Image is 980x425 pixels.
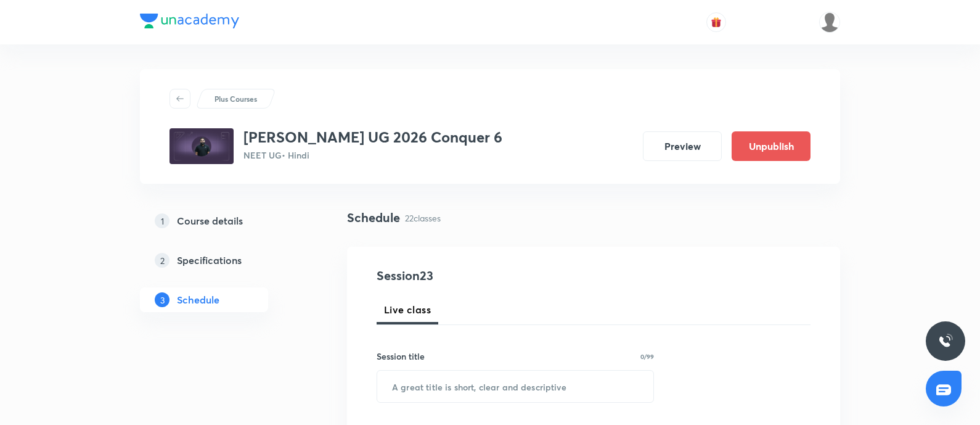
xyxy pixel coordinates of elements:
h6: Session title [377,350,425,363]
p: 3 [155,292,169,307]
img: 56fc96f4ffbb43a1bbb4849b270494c9.jpg [169,128,234,164]
h5: Course details [177,213,243,228]
h5: Specifications [177,253,242,268]
p: 1 [155,213,169,228]
p: NEET UG • Hindi [243,149,502,162]
button: Unpublish [732,131,811,161]
h3: [PERSON_NAME] UG 2026 Conquer 6 [243,128,502,146]
p: 22 classes [405,212,441,225]
h4: Session 23 [377,266,602,285]
span: Live class [384,302,431,317]
p: 0/99 [640,353,654,360]
a: 2Specifications [140,248,308,273]
h5: Schedule [177,292,219,307]
img: avatar [711,17,722,28]
img: Gopal ram [819,12,840,33]
button: avatar [706,12,726,32]
input: A great title is short, clear and descriptive [377,371,653,402]
p: 2 [155,253,169,268]
h4: Schedule [347,208,400,227]
a: Company Logo [140,14,239,31]
button: Preview [643,131,722,161]
img: Company Logo [140,14,239,28]
p: Plus Courses [214,93,257,104]
a: 1Course details [140,208,308,233]
img: ttu [938,334,953,349]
